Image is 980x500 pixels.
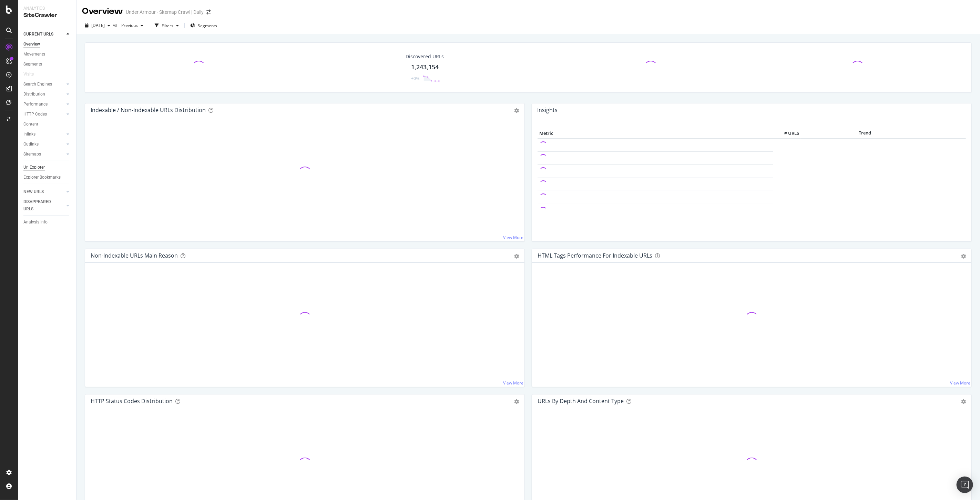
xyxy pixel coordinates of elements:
[91,398,173,404] div: HTTP Status Codes Distribution
[23,174,71,181] a: Explorer Bookmarks
[538,252,652,259] div: HTML Tags Performance for Indexable URLs
[773,128,801,139] th: # URLS
[23,111,64,118] a: HTTP Codes
[82,6,123,17] div: Overview
[503,380,523,386] a: View More
[503,234,523,240] a: View More
[23,11,71,19] div: SiteCrawler
[23,31,53,38] div: CURRENT URLS
[91,252,178,259] div: Non-Indexable URLs Main Reason
[23,81,64,88] a: Search Engines
[119,20,146,31] button: Previous
[23,81,52,88] div: Search Engines
[537,106,558,115] h4: Insights
[82,20,113,31] button: [DATE]
[206,10,211,14] div: arrow-right-arrow-left
[23,141,39,148] div: Outlinks
[538,128,773,139] th: Metric
[411,76,419,81] div: +0%
[187,20,220,31] button: Segments
[23,121,38,128] div: Content
[113,22,119,28] span: vs
[23,101,48,108] div: Performance
[23,51,71,58] a: Movements
[23,151,41,158] div: Sitemaps
[23,188,44,196] div: NEW URLS
[801,128,929,139] th: Trend
[514,399,519,404] div: gear
[23,219,71,226] a: Analysis Info
[162,23,173,29] div: Filters
[411,63,439,72] div: 1,243,154
[950,380,970,386] a: View More
[152,20,182,31] button: Filters
[514,108,519,113] div: gear
[23,61,42,68] div: Segments
[23,41,40,48] div: Overview
[23,61,71,68] a: Segments
[23,41,71,48] a: Overview
[198,23,217,29] span: Segments
[119,22,138,28] span: Previous
[23,31,64,38] a: CURRENT URLS
[961,399,966,404] div: gear
[23,198,64,213] a: DISAPPEARED URLS
[23,121,71,128] a: Content
[23,101,64,108] a: Performance
[23,131,35,138] div: Inlinks
[961,254,966,259] div: gear
[23,219,48,226] div: Analysis Info
[23,164,45,171] div: Url Explorer
[23,6,71,11] div: Analytics
[23,188,64,196] a: NEW URLS
[23,174,61,181] div: Explorer Bookmarks
[23,141,64,148] a: Outlinks
[126,9,204,16] div: Under Armour - Sitemap Crawl | Daily
[23,198,58,213] div: DISAPPEARED URLS
[23,91,45,98] div: Distribution
[91,22,105,28] span: 2025 Oct. 4th
[23,131,64,138] a: Inlinks
[23,71,41,78] a: Visits
[406,53,444,60] div: Discovered URLs
[23,51,45,58] div: Movements
[23,151,64,158] a: Sitemaps
[23,91,64,98] a: Distribution
[23,71,34,78] div: Visits
[23,164,71,171] a: Url Explorer
[23,111,47,118] div: HTTP Codes
[538,398,624,404] div: URLs by Depth and Content Type
[957,477,973,493] div: Open Intercom Messenger
[91,107,206,113] div: Indexable / Non-Indexable URLs Distribution
[514,254,519,259] div: gear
